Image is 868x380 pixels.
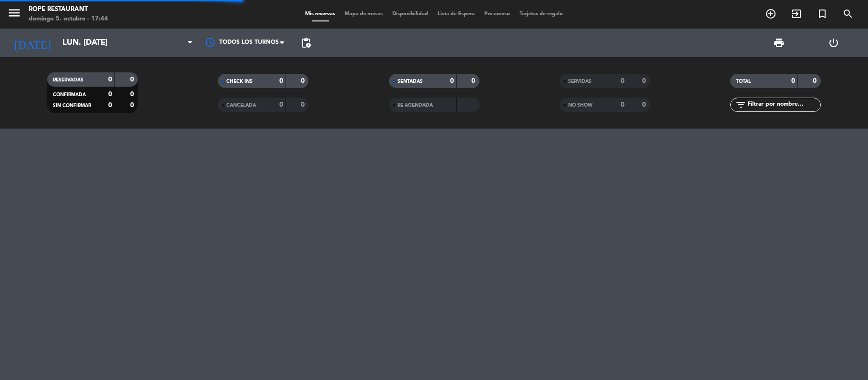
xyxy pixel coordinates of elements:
[130,91,136,98] strong: 0
[398,79,423,84] span: SENTADAS
[398,103,433,108] span: RE AGENDADA
[765,8,776,20] i: add_circle_outline
[7,32,58,53] i: [DATE]
[480,11,515,17] span: Pre-acceso
[89,37,100,49] i: arrow_drop_down
[53,103,91,108] span: SIN CONFIRMAR
[621,101,624,108] strong: 0
[108,102,112,109] strong: 0
[568,79,592,84] span: SERVIDAS
[108,76,112,83] strong: 0
[130,102,136,109] strong: 0
[621,78,624,84] strong: 0
[450,78,454,84] strong: 0
[279,78,283,84] strong: 0
[642,101,648,108] strong: 0
[301,101,306,108] strong: 0
[828,37,839,49] i: power_settings_new
[773,37,785,49] span: print
[642,78,648,84] strong: 0
[226,103,256,108] span: CANCELADA
[301,78,306,84] strong: 0
[53,78,83,82] span: RESERVADAS
[813,78,818,84] strong: 0
[279,101,283,108] strong: 0
[817,8,828,20] i: turned_in_not
[791,78,795,84] strong: 0
[807,29,861,57] div: LOG OUT
[29,14,108,24] div: domingo 5. octubre - 17:44
[340,11,388,17] span: Mapa de mesas
[388,11,433,17] span: Disponibilidad
[226,79,253,84] span: CHECK INS
[108,91,112,98] strong: 0
[7,6,21,20] i: menu
[29,5,108,14] div: Rope restaurant
[515,11,568,17] span: Tarjetas de regalo
[735,99,746,110] i: filter_list
[7,6,21,23] button: menu
[842,8,854,20] i: search
[300,37,312,49] span: pending_actions
[471,78,477,84] strong: 0
[433,11,480,17] span: Lista de Espera
[736,79,751,84] span: TOTAL
[53,92,86,97] span: CONFIRMADA
[130,76,136,83] strong: 0
[746,100,820,110] input: Filtrar por nombre...
[568,103,592,108] span: NO SHOW
[791,8,802,20] i: exit_to_app
[300,11,340,17] span: Mis reservas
